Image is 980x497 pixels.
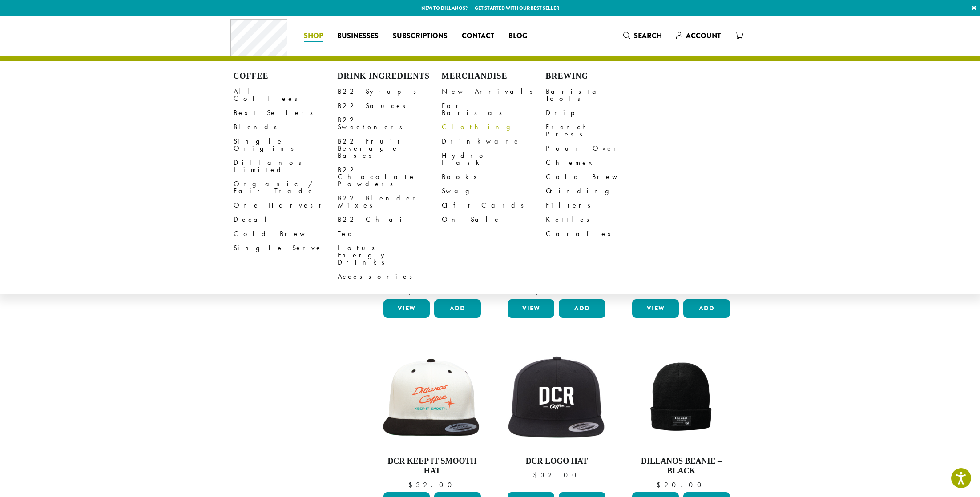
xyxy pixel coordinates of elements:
[338,163,442,191] a: B22 Chocolate Powders
[383,299,430,318] a: View
[546,184,650,198] a: Grinding
[338,227,442,241] a: Tea
[393,31,448,42] span: Subscriptions
[381,347,484,488] a: DCR Keep It Smooth Hat $32.00
[234,72,338,81] h4: Coffee
[297,29,330,43] a: Shop
[505,457,608,466] h4: DCR Logo Hat
[630,155,732,296] a: Bodum Handheld Milk Frother $10.00
[381,357,483,440] img: keep-it-smooth-hat.png
[546,156,650,170] a: Chemex
[505,155,608,296] a: Bodum Electric Water Kettle $25.00
[546,120,650,141] a: French Press
[559,299,605,318] button: Add
[234,212,338,227] a: Decaf
[234,134,338,156] a: Single Origins
[338,72,442,81] h4: Drink Ingredients
[338,99,442,113] a: B22 Sauces
[442,170,546,184] a: Books
[434,299,481,318] button: Add
[634,31,662,41] span: Search
[234,227,338,241] a: Cold Brew
[442,72,546,81] h4: Merchandise
[442,148,546,170] a: Hydro Flask
[338,191,442,212] a: B22 Blender Mixes
[234,84,338,106] a: All Coffees
[442,99,546,120] a: For Baristas
[381,457,484,476] h4: DCR Keep It Smooth Hat
[630,457,732,476] h4: Dillanos Beanie – Black
[338,212,442,227] a: B22 Chai
[546,212,650,227] a: Kettles
[442,212,546,227] a: On Sale
[442,184,546,198] a: Swag
[442,134,546,148] a: Drinkware
[546,84,650,106] a: Barista Tools
[408,480,416,489] span: $
[338,84,442,99] a: B22 Syrups
[475,4,559,12] a: Get started with our best seller
[505,354,608,443] img: dcr-hat.png
[442,120,546,134] a: Clothing
[462,31,494,42] span: Contact
[546,198,650,212] a: Filters
[546,106,650,120] a: Drip
[683,299,730,318] button: Add
[546,72,650,81] h4: Brewing
[442,84,546,99] a: New Arrivals
[338,134,442,163] a: B22 Fruit Beverage Bases
[508,299,554,318] a: View
[304,31,323,42] span: Shop
[234,241,338,255] a: Single Serve
[686,31,721,41] span: Account
[630,347,732,449] img: Beanie-Black-scaled.png
[546,227,650,241] a: Carafes
[408,480,456,489] bdi: 32.00
[657,480,706,489] bdi: 20.00
[338,269,442,284] a: Accessories
[338,241,442,269] a: Lotus Energy Drinks
[616,28,669,43] a: Search
[632,299,679,318] a: View
[234,198,338,212] a: One Harvest
[657,480,664,489] span: $
[508,31,527,42] span: Blog
[442,198,546,212] a: Gift Cards
[338,113,442,134] a: B22 Sweeteners
[533,470,581,480] bdi: 32.00
[337,31,379,42] span: Businesses
[234,106,338,120] a: Best Sellers
[546,170,650,184] a: Cold Brew
[505,347,608,488] a: DCR Logo Hat $32.00
[630,347,732,488] a: Dillanos Beanie – Black $20.00
[546,141,650,156] a: Pour Over
[381,155,484,296] a: Bodum Electric Milk Frother $30.00
[234,177,338,198] a: Organic / Fair Trade
[234,120,338,134] a: Blends
[234,156,338,177] a: Dillanos Limited
[533,470,540,480] span: $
